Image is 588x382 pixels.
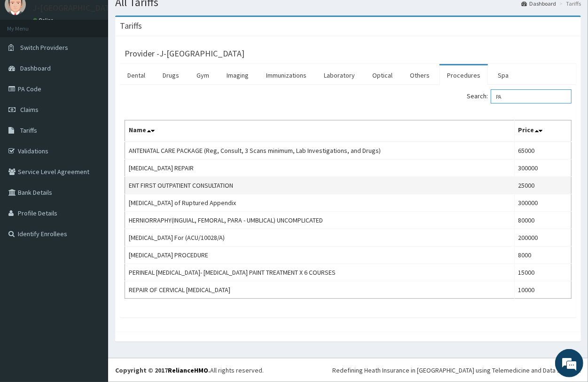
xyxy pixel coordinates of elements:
[108,358,588,382] footer: All rights reserved.
[514,142,571,159] td: 65000
[514,212,571,229] td: 80000
[490,65,516,85] a: Spa
[219,65,256,85] a: Imaging
[125,159,515,177] td: [MEDICAL_DATA] REPAIR
[125,281,515,299] td: REPAIR OF CERVICAL [MEDICAL_DATA]
[168,366,208,374] a: RelianceHMO
[49,53,158,65] div: Chat with us now
[125,212,515,229] td: HERNIORRAPHY(INGUIAL, FEMORAL, PARA - UMBLICAL) UNCOMPLICATED
[33,17,55,24] a: Online
[125,264,515,281] td: PERINEAL [MEDICAL_DATA]- [MEDICAL_DATA] PAINT TREATMENT X 6 COURSES
[155,65,187,85] a: Drugs
[514,120,571,142] th: Price
[125,229,515,247] td: [MEDICAL_DATA] For (ACU/10028/A)
[439,65,488,85] a: Procedures
[514,229,571,247] td: 200000
[189,65,217,85] a: Gym
[17,47,38,71] img: d_794563401_company_1708531726252_794563401
[514,247,571,264] td: 8000
[259,65,314,85] a: Immunizations
[316,65,362,85] a: Laboratory
[120,22,142,30] h3: Tariffs
[125,142,515,159] td: ANTENATAL CARE PACKAGE (Reg, Consult, 3 Scans minimum, Lab Investigations, and Drugs)
[125,247,515,264] td: [MEDICAL_DATA] PROCEDURE
[125,194,515,212] td: [MEDICAL_DATA] of Ruptured Appendix
[491,89,572,103] input: Search:
[514,159,571,177] td: 300000
[125,49,244,58] h3: Provider - J-[GEOGRAPHIC_DATA]
[33,4,118,12] p: J-[GEOGRAPHIC_DATA]
[514,194,571,212] td: 300000
[514,281,571,299] td: 10000
[467,89,572,103] label: Search:
[125,120,515,142] th: Name
[125,177,515,194] td: ENT FIRST OUTPATIENT CONSULTATION
[154,5,177,27] div: Minimize live chat window
[402,65,437,85] a: Others
[20,64,51,72] span: Dashboard
[514,264,571,281] td: 15000
[514,177,571,194] td: 25000
[20,43,68,52] span: Switch Providers
[120,65,153,85] a: Dental
[20,126,37,135] span: Tariffs
[115,366,210,374] strong: Copyright © 2017 .
[5,257,179,290] textarea: Type your message and hit 'Enter'
[20,105,39,114] span: Claims
[332,366,581,375] div: Redefining Heath Insurance in [GEOGRAPHIC_DATA] using Telemedicine and Data Science!
[55,119,130,214] span: We're online!
[365,65,400,85] a: Optical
